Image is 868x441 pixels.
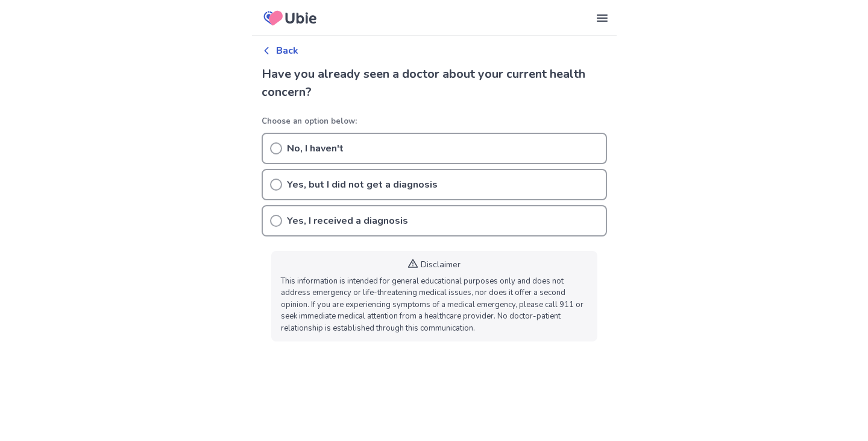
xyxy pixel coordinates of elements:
[281,276,588,335] p: This information is intended for general educational purposes only and does not address emergency...
[287,177,438,192] p: Yes, but I did not get a diagnosis
[262,65,607,101] h2: Have you already seen a doctor about your current health concern?
[287,214,408,228] p: Yes, I received a diagnosis
[262,116,607,128] p: Choose an option below:
[287,141,344,156] p: No, I haven't
[421,258,461,271] p: Disclaimer
[276,43,298,58] p: Back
